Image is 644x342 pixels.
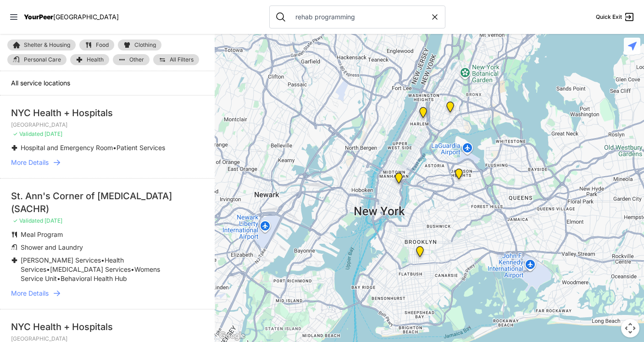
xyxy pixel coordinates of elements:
span: Behavioral Health Hub [61,275,127,282]
span: [MEDICAL_DATA] Services [50,265,131,273]
span: ✓ Validated [13,130,43,137]
div: NYC Health + Hospitals [11,320,204,333]
a: More Details [11,158,204,167]
span: • [46,265,50,273]
span: More Details [11,289,49,298]
span: • [57,275,61,282]
span: Meal Program [21,230,63,238]
span: Patient Services [117,144,165,151]
div: NYC Health + Hospitals [11,107,204,119]
a: More Details [11,289,204,298]
a: All Filters [153,54,199,65]
span: Food [96,42,109,48]
a: Open this area in Google Maps (opens a new window) [217,330,247,342]
span: Quick Exit [596,13,622,21]
span: Shower and Laundry [21,243,83,251]
a: Quick Exit [596,11,635,22]
span: All service locations [11,79,70,87]
span: More Details [11,158,49,167]
a: Health [70,54,109,65]
span: [GEOGRAPHIC_DATA] [53,13,119,21]
button: Map camera controls [621,319,639,337]
p: [GEOGRAPHIC_DATA] [11,121,204,129]
span: • [101,256,105,264]
span: Personal Care [24,57,61,62]
a: Food [79,39,114,50]
input: Search [290,12,430,22]
span: Clothing [134,42,156,48]
a: Personal Care [7,54,67,65]
span: Shelter & Housing [24,42,70,48]
div: St. Ann's Corner of [MEDICAL_DATA] (SACHR) [11,190,204,215]
span: Health [87,57,104,62]
span: All Filters [170,57,194,62]
span: • [131,265,134,273]
div: Harlem Hospital [417,107,429,122]
a: Shelter & Housing [7,39,76,50]
div: Bellevue Hospital Center [393,173,405,187]
a: Other [113,54,150,65]
span: YourPeer [24,13,53,21]
a: Clothing [118,39,161,50]
div: Elmhurst [453,168,465,183]
span: • [113,144,117,151]
span: Hospital and Emergency Room [21,144,113,151]
div: Kings County [414,246,426,261]
span: [DATE] [44,217,62,224]
a: YourPeer[GEOGRAPHIC_DATA] [24,14,119,20]
img: Google [217,330,247,342]
span: Other [129,57,144,62]
span: ✓ Validated [13,217,43,224]
span: [PERSON_NAME] Services [21,256,101,264]
span: [DATE] [44,130,62,137]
